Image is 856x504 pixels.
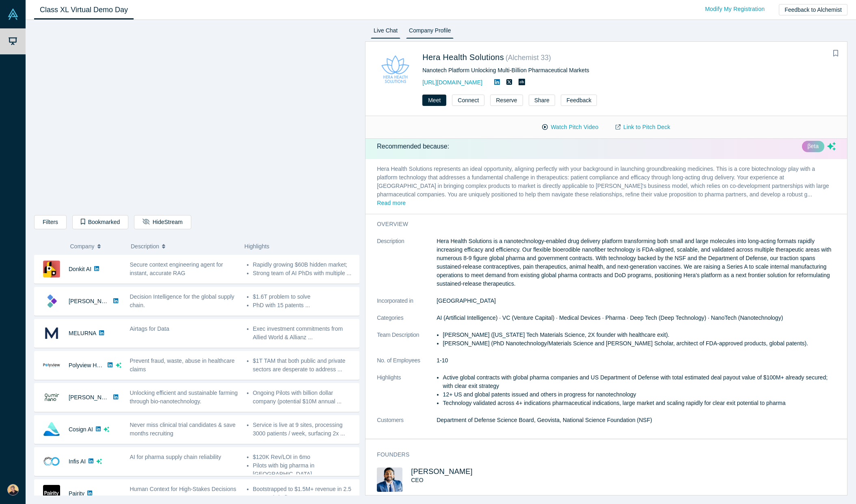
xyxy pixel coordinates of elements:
[607,120,679,134] a: Link to Pitch Deck
[130,261,223,276] span: Secure context engineering agent for instant, accurate RAG
[377,450,824,459] h3: Founders
[43,421,60,438] img: Cosign AI's Logo
[130,358,235,373] span: Prevent fraud, waste, abuse in healthcare claims
[72,215,128,229] button: Bookmarked
[377,237,437,297] dt: Description
[802,141,825,152] div: βeta
[779,4,847,15] button: Feedback to Alchemist
[422,66,693,75] div: Nanotech Platform Unlocking Multi-Billion Pharmaceutical Markets
[253,453,355,461] li: $120K Rev/LOI in 6mo
[130,390,238,405] span: Unlocking efficient and sustainable farming through bio-nanotechnology.
[134,215,191,229] button: HideStream
[43,453,60,470] img: Infis AI's Logo
[253,461,355,478] li: Pilots with big pharma in [GEOGRAPHIC_DATA] ...
[377,373,437,416] dt: Highlights
[365,159,847,214] p: Hera Health Solutions represents an ideal opportunity, aligning perfectly with your background in...
[43,357,60,374] img: Polyview Health's Logo
[377,297,437,314] dt: Incorporated in
[422,79,482,86] a: [URL][DOMAIN_NAME]
[411,467,473,476] a: [PERSON_NAME]
[443,331,836,339] p: [PERSON_NAME] ([US_STATE] Tech Materials Science, 2X founder with healthcare exit).
[422,53,504,62] a: Hera Health Solutions
[411,477,423,483] span: CEO
[830,48,841,59] button: Bookmark
[437,237,836,288] p: Hera Health Solutions is a nanotechnology-enabled drug delivery platform transforming both small ...
[70,238,95,255] span: Company
[43,261,60,278] img: Donkit AI's Logo
[116,362,121,368] svg: dsa ai sparkles
[437,297,836,305] dd: [GEOGRAPHIC_DATA]
[377,220,824,228] h3: overview
[69,394,115,401] a: [PERSON_NAME]
[43,485,60,502] img: Pairity's Logo
[35,26,359,209] iframe: Alchemist Class XL Demo Day: Vault
[377,331,437,356] dt: Team Description
[69,330,96,336] a: MELURNA
[377,142,449,151] p: Recommended because:
[253,325,355,342] li: Exec investment commitments from Allied World & Allianz ...
[406,26,454,39] a: Company Profile
[437,314,783,321] span: AI (Artificial Intelligence) · VC (Venture Capital) · Medical Devices · Pharma · Deep Tech (Deep ...
[130,422,236,437] span: Never miss clinical trial candidates & save months recruiting
[104,426,109,432] svg: dsa ai sparkles
[377,467,402,492] img: Idicula Mathew's Profile Image
[534,120,607,134] button: Watch Pitch Video
[130,325,169,332] span: Airtags for Data
[130,293,235,308] span: Decision Intelligence for the global supply chain.
[253,261,355,269] li: Rapidly growing $60B hidden market;
[253,421,355,438] li: Service is live at 9 sites, processing 3000 patients / week, surfacing 2x ...
[443,373,836,390] li: Active global contracts with global pharma companies and US Department of Defense with total esti...
[131,238,159,255] span: Description
[130,454,221,460] span: AI for pharma supply chain reliability
[696,2,773,16] a: Modify My Registration
[377,199,406,208] button: Read more
[377,314,437,331] dt: Categories
[253,269,355,278] li: Strong team of AI PhDs with multiple ...
[131,238,236,255] button: Description
[452,95,484,106] button: Connect
[422,95,446,106] button: Meet
[34,0,134,19] a: Class XL Virtual Demo Day
[69,362,109,368] a: Polyview Health
[437,416,836,424] dd: Department of Defense Science Board, Geovista, National Science Foundation (NSF)
[69,266,91,272] a: Donkit AI
[377,356,437,373] dt: No. of Employees
[244,243,269,250] span: Highlights
[69,298,115,304] a: [PERSON_NAME]
[7,9,19,20] img: Alchemist Vault Logo
[69,458,86,465] a: Infis AI
[96,459,102,464] svg: dsa ai sparkles
[69,426,93,433] a: Cosign AI
[253,485,355,502] li: Bootstrapped to $1.5M+ revenue in 2.5 years w/ six-figure ACV ...
[437,356,836,365] dd: 1-10
[69,490,84,497] a: Pairity
[253,301,355,310] li: PhD with 15 patents ...
[377,416,437,433] dt: Customers
[253,293,355,301] li: $1.6T problem to solve
[443,339,836,348] p: [PERSON_NAME] (PhD Nanotechnology/Materials Science and [PERSON_NAME] Scholar, architect of FDA-a...
[443,390,836,399] li: 12+ US and global patents issued and others in progress for nanotechnology
[70,238,123,255] button: Company
[43,293,60,310] img: Kimaru AI's Logo
[130,486,236,492] span: Human Context for High-Stakes Decisions
[529,95,555,106] button: Share
[561,95,597,106] button: Feedback
[827,142,836,151] svg: dsa ai sparkles
[7,484,19,495] img: Andrew Caldwell's Account
[506,54,551,62] small: ( Alchemist 33 )
[253,389,355,406] li: Ongoing Pilots with billion dollar company (potential $10M annual ...
[34,215,67,229] button: Filters
[443,399,836,407] li: Technology validated across 4+ indications pharmaceutical indications, large market and scaling r...
[490,95,523,106] button: Reserve
[43,325,60,342] img: MELURNA's Logo
[377,51,414,88] img: Hera Health Solutions's Logo
[253,357,355,374] li: $1T TAM that both public and private sectors are desperate to address ...
[43,389,60,406] img: Qumir Nano's Logo
[371,26,400,39] a: Live Chat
